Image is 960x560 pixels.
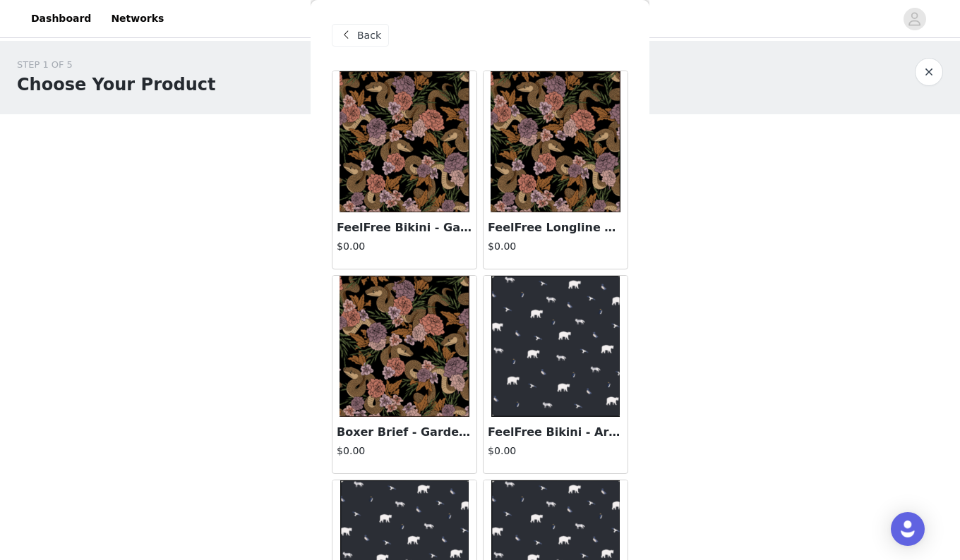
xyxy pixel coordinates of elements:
h1: Choose Your Product [17,72,215,97]
h3: FeelFree Longline Bralette - Garden Snake [488,219,623,236]
img: FeelFree Longline Bralette - Garden Snake [491,71,620,212]
h3: FeelFree Bikini - Garden Snake [337,219,472,236]
h4: $0.00 [337,239,472,254]
img: Boxer Brief - Garden Snake [340,276,469,417]
a: Dashboard [23,3,100,35]
h3: FeelFree Bikini - Arctic Chill [488,424,623,441]
span: Back [357,28,381,43]
img: FeelFree Bikini - Arctic Chill [491,276,620,417]
h4: $0.00 [337,444,472,458]
div: avatar [908,8,921,30]
h4: $0.00 [488,444,623,458]
h4: $0.00 [488,239,623,254]
img: FeelFree Bikini - Garden Snake [340,71,469,212]
div: STEP 1 OF 5 [17,58,215,72]
a: Networks [102,3,172,35]
div: Open Intercom Messenger [891,512,925,546]
h3: Boxer Brief - Garden Snake [337,424,472,441]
